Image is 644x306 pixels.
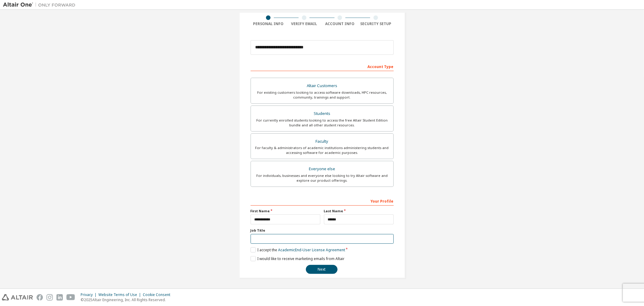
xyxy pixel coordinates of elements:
div: Altair Customers [255,82,390,90]
div: Account Info [322,21,358,26]
a: Academic End-User License Agreement [278,247,345,252]
p: © 2025 Altair Engineering, Inc. All Rights Reserved. [81,297,174,302]
button: Next [306,265,338,274]
div: Everyone else [255,165,390,173]
div: Cookie Consent [143,292,174,297]
label: I would like to receive marketing emails from Altair [251,256,344,261]
div: Website Terms of Use [98,292,143,297]
div: Faculty [255,137,390,146]
label: Last Name [324,209,394,213]
div: For faculty & administrators of academic institutions administering students and accessing softwa... [255,145,390,155]
div: Security Setup [358,21,394,26]
label: Job Title [251,228,394,233]
img: linkedin.svg [56,294,63,301]
div: Privacy [81,292,98,297]
img: instagram.svg [46,294,53,301]
img: facebook.svg [37,294,43,301]
div: Account Type [251,61,394,71]
div: Students [255,109,390,118]
img: Altair One [3,2,78,8]
label: I accept the [251,247,345,252]
label: First Name [251,209,320,213]
div: For existing customers looking to access software downloads, HPC resources, community, trainings ... [255,90,390,100]
div: For individuals, businesses and everyone else looking to try Altair software and explore our prod... [255,173,390,183]
img: altair_logo.svg [2,294,33,301]
div: Verify Email [286,21,322,26]
div: Your Profile [251,196,394,206]
img: youtube.svg [66,294,75,301]
div: For currently enrolled students looking to access the free Altair Student Edition bundle and all ... [255,118,390,128]
div: Personal Info [251,21,287,26]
